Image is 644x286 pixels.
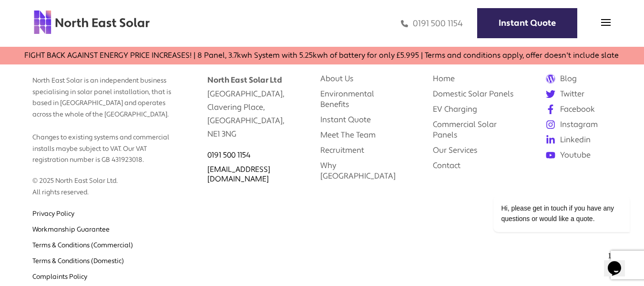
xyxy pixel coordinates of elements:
[207,150,251,160] a: 0191 500 1154
[320,74,354,84] a: About Us
[32,66,179,166] p: North East Solar is an independent business specialising in solar panel installation, that is bas...
[320,115,371,125] a: Instant Quote
[604,248,634,276] iframe: chat widget
[320,160,396,181] a: Why [GEOGRAPHIC_DATA]
[32,273,87,281] a: Complaints Policy
[433,74,455,84] a: Home
[207,165,270,184] a: [EMAIL_ADDRESS][DOMAIN_NAME]
[32,210,74,218] a: Privacy Policy
[320,89,374,109] a: Environmental Benefits
[546,74,555,84] img: Wordpress icon
[207,75,282,85] b: North East Solar Ltd
[546,89,630,99] a: Twitter
[433,145,478,155] a: Our Services
[546,104,630,115] a: Facebook
[207,64,291,140] p: [GEOGRAPHIC_DATA], Clavering Place, [GEOGRAPHIC_DATA], NE1 3NG
[32,225,110,234] a: Workmanship Guarantee
[401,18,408,29] img: phone icon
[601,18,611,27] img: menu icon
[433,160,460,170] a: Contact
[33,10,150,35] img: north east solar logo
[546,105,555,114] img: facebook icon
[401,18,463,29] a: 0191 500 1154
[433,104,477,114] a: EV Charging
[32,241,133,250] a: Terms & Conditions (Commercial)
[320,130,376,140] a: Meet The Team
[32,257,124,265] a: Terms & Conditions (Domestic)
[32,166,179,199] p: © 2025 North East Solar Ltd. All rights reserved.
[546,89,555,99] img: twitter icon
[477,8,577,38] a: Instant Quote
[320,145,364,155] a: Recruitment
[433,119,497,140] a: Commercial Solar Panels
[433,89,514,99] a: Domestic Solar Panels
[463,109,634,243] iframe: chat widget
[546,74,630,84] a: Blog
